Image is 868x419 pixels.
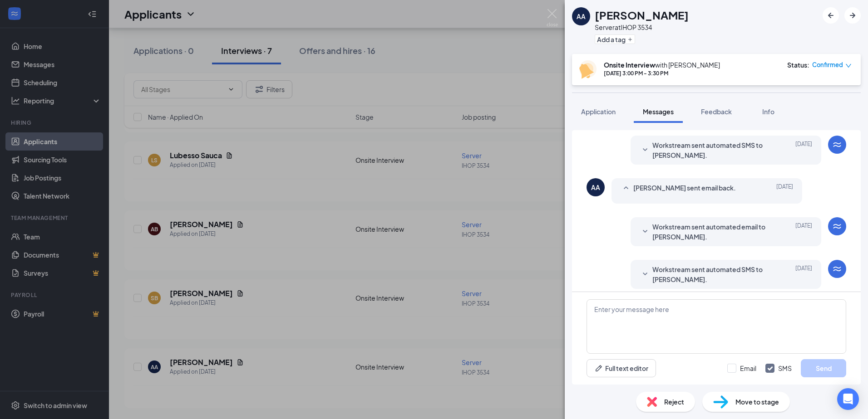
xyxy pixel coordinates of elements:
[787,60,809,69] div: Status :
[795,140,812,160] span: [DATE]
[652,264,771,284] span: Workstream sent automated SMS to [PERSON_NAME].
[812,60,843,69] span: Confirmed
[604,69,720,77] div: [DATE] 3:00 PM - 3:30 PM
[652,140,771,160] span: Workstream sent automated SMS to [PERSON_NAME].
[832,263,843,274] svg: WorkstreamLogo
[823,7,839,24] button: ArrowLeftNew
[627,37,633,42] svg: Plus
[832,139,843,150] svg: WorkstreamLogo
[640,269,651,280] svg: SmallChevronDown
[825,10,836,21] svg: ArrowLeftNew
[837,388,859,410] div: Open Intercom Messenger
[591,183,600,192] div: AA
[587,359,656,377] button: Full text editorPen
[776,183,793,194] span: [DATE]
[595,34,635,44] button: PlusAdd a tag
[762,107,774,116] span: Info
[801,359,846,377] button: Send
[577,12,586,21] div: AA
[595,7,689,23] h1: [PERSON_NAME]
[633,183,736,194] span: [PERSON_NAME] sent email back.
[604,60,720,69] div: with [PERSON_NAME]
[652,222,771,242] span: Workstream sent automated email to [PERSON_NAME].
[844,7,861,24] button: ArrowRight
[701,107,732,116] span: Feedback
[640,145,651,156] svg: SmallChevronDown
[845,63,852,69] span: down
[604,61,655,69] b: Onsite Interview
[795,222,812,242] span: [DATE]
[621,183,631,194] svg: SmallChevronUp
[640,226,651,237] svg: SmallChevronDown
[795,264,812,284] span: [DATE]
[581,107,616,116] span: Application
[594,364,603,373] svg: Pen
[643,107,674,116] span: Messages
[832,221,843,232] svg: WorkstreamLogo
[664,397,684,407] span: Reject
[847,10,858,21] svg: ArrowRight
[735,397,779,407] span: Move to stage
[595,23,689,32] div: Server at IHOP 3534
